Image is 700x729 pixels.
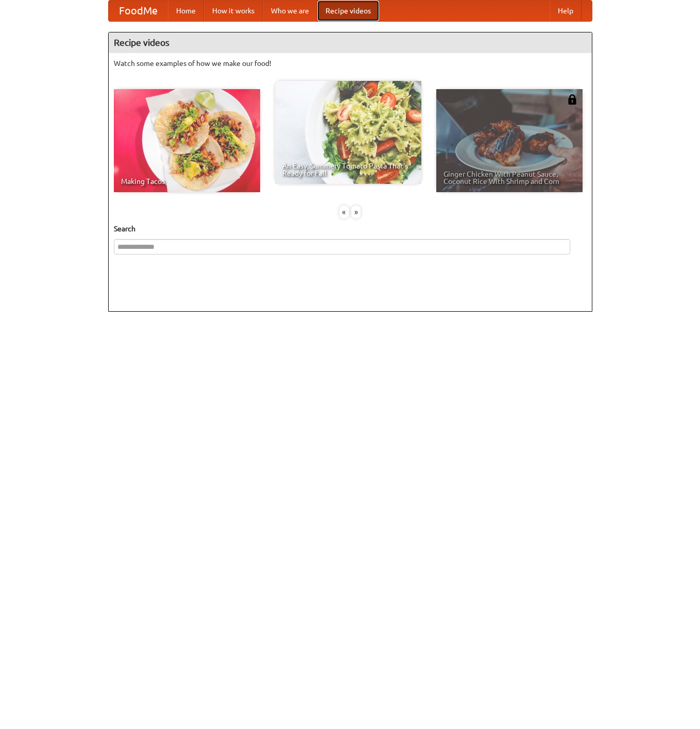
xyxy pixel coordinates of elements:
a: Recipe videos [317,1,379,21]
a: Home [168,1,204,21]
p: Watch some examples of how we make our food! [114,58,587,69]
a: Help [550,1,582,21]
span: An Easy, Summery Tomato Pasta That's Ready for Fall [282,162,414,177]
h4: Recipe videos [109,32,592,53]
div: « [339,206,349,218]
a: An Easy, Summery Tomato Pasta That's Ready for Fall [275,81,421,184]
a: Making Tacos [114,89,260,192]
span: Making Tacos [121,178,253,185]
h5: Search [114,224,587,234]
a: Who we are [263,1,317,21]
a: FoodMe [109,1,168,21]
div: » [351,206,361,218]
img: 483408.png [567,94,577,105]
a: How it works [204,1,263,21]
